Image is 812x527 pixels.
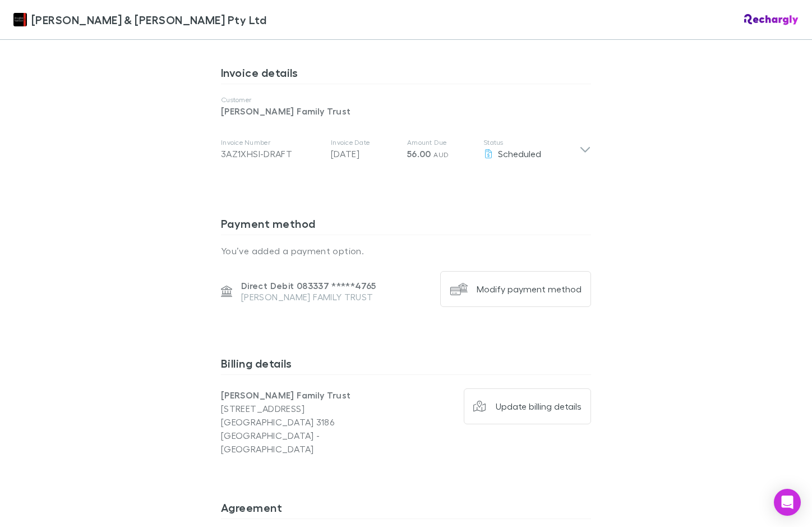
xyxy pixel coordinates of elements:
[496,401,582,412] div: Update billing details
[241,291,376,303] p: [PERSON_NAME] FAMILY TRUST
[241,280,376,291] p: Direct Debit 083337 ***** 4765
[774,489,801,516] div: Open Intercom Messenger
[744,14,799,25] img: Rechargly Logo
[221,501,591,519] h3: Agreement
[450,280,468,298] img: Modify payment method's Logo
[221,415,406,429] p: [GEOGRAPHIC_DATA] 3186
[331,147,398,161] p: [DATE]
[221,402,406,415] p: [STREET_ADDRESS]
[407,138,474,147] p: Amount Due
[31,11,266,28] span: [PERSON_NAME] & [PERSON_NAME] Pty Ltd
[221,388,406,402] p: [PERSON_NAME] Family Trust
[221,217,591,235] h3: Payment method
[498,148,541,159] span: Scheduled
[331,138,398,147] p: Invoice Date
[13,13,27,26] img: Douglas & Harrison Pty Ltd's Logo
[464,388,592,424] button: Update billing details
[221,429,406,456] p: [GEOGRAPHIC_DATA] - [GEOGRAPHIC_DATA]
[440,271,591,307] button: Modify payment method
[221,138,322,147] p: Invoice Number
[221,356,591,374] h3: Billing details
[433,150,449,159] span: AUD
[483,138,579,147] p: Status
[407,148,431,159] span: 56.00
[221,95,591,104] p: Customer
[221,147,322,161] div: 3AZ1XHSI-DRAFT
[221,244,591,258] p: You’ve added a payment option.
[221,66,591,84] h3: Invoice details
[212,127,600,172] div: Invoice Number3AZ1XHSI-DRAFTInvoice Date[DATE]Amount Due56.00 AUDStatusScheduled
[221,104,591,118] p: [PERSON_NAME] Family Trust
[477,283,582,295] div: Modify payment method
